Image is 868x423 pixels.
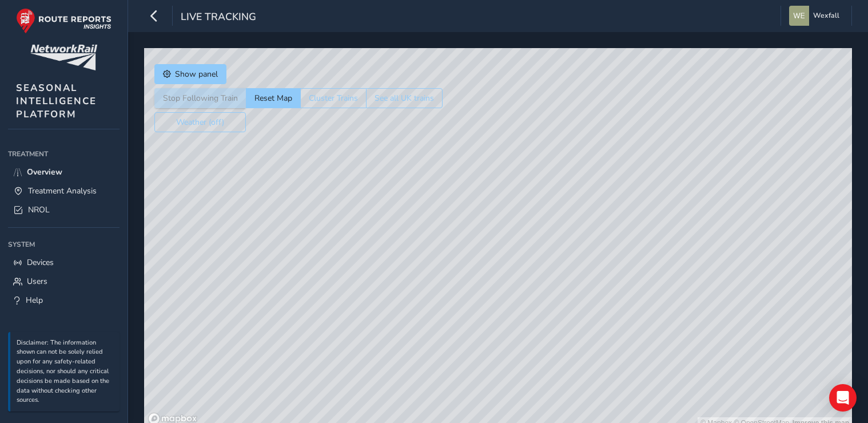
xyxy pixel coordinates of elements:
[8,253,120,272] a: Devices
[181,10,256,26] span: Live Tracking
[27,276,47,287] span: Users
[8,291,120,310] a: Help
[8,145,120,163] div: Treatment
[8,200,120,219] a: NROL
[789,6,843,26] button: Wexfall
[813,6,839,26] span: Wexfall
[16,8,112,34] img: rr logo
[246,88,300,108] button: Reset Map
[175,69,218,80] span: Show panel
[8,236,120,253] div: System
[17,338,114,406] p: Disclaimer: The information shown can not be solely relied upon for any safety-related decisions,...
[366,88,443,108] button: See all UK trains
[8,272,120,291] a: Users
[28,185,97,196] span: Treatment Analysis
[300,88,366,108] button: Cluster Trains
[28,204,50,215] span: NROL
[8,181,120,200] a: Treatment Analysis
[27,167,62,177] span: Overview
[154,64,226,84] button: Show panel
[27,257,54,268] span: Devices
[789,6,809,26] img: diamond-layout
[30,45,97,70] img: customer logo
[26,295,43,306] span: Help
[16,81,97,121] span: SEASONAL INTELLIGENCE PLATFORM
[8,163,120,181] a: Overview
[154,112,246,132] button: Weather (off)
[829,384,857,412] div: Open Intercom Messenger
